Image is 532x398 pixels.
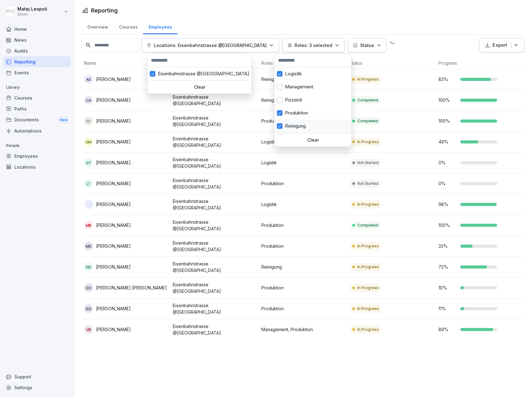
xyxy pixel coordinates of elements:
[360,42,374,49] p: Status
[274,133,351,146] div: Service
[274,67,351,80] div: Logistik
[274,119,351,133] div: Reinigung
[277,137,349,143] p: Clear
[274,106,351,119] div: Produktion
[274,80,351,93] div: Management
[295,42,332,49] p: Roles: 3 selected
[274,93,351,106] div: Pizzaioli
[493,42,507,49] p: Export
[154,42,267,49] p: Locations: Eisenbahnstrasse @[GEOGRAPHIC_DATA]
